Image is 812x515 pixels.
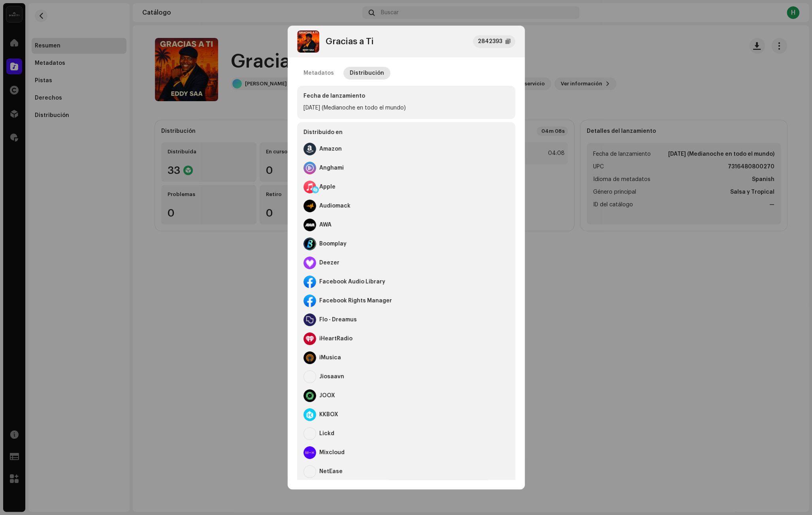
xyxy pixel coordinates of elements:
div: Jiosaavn [319,374,344,380]
div: [DATE] (Medianoche en todo el mundo) [303,103,509,113]
img: 05d2bdbf-6d79-42c3-a796-26c160acf8f3 [297,30,319,53]
div: Mixcloud [319,449,345,456]
div: Amazon [319,146,342,152]
div: Facebook Audio Library [319,279,385,285]
div: Deezer [319,260,339,266]
div: Distribuido en [303,128,509,140]
div: Distribución [350,67,384,79]
div: JOOX [319,392,335,399]
div: NetEase [319,468,343,475]
div: 2842393 [478,37,502,46]
div: Fecha de lanzamiento [303,92,509,100]
div: iHeartRadio [319,336,352,342]
div: Apple [319,184,335,190]
div: Facebook Rights Manager [319,298,392,304]
div: AWA [319,222,332,228]
div: Metadatos [303,67,334,79]
div: KKBOX [319,411,338,418]
div: Boomplay [319,241,347,247]
div: Anghami [319,165,344,171]
div: Lickd [319,430,334,437]
div: Gracias a Ti [326,37,374,46]
div: iMusica [319,355,341,361]
div: Audiomack [319,203,350,209]
div: Flo - Dreamus [319,317,357,323]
